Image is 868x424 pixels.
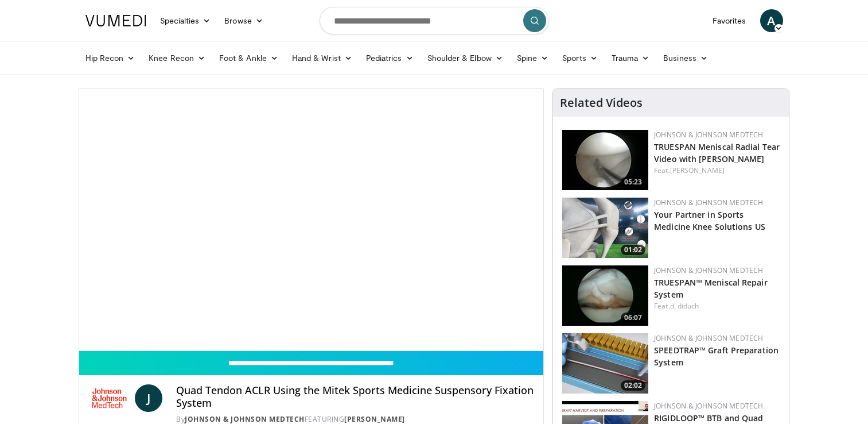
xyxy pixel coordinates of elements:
img: a9cbc79c-1ae4-425c-82e8-d1f73baa128b.150x105_q85_crop-smart_upscale.jpg [562,130,648,190]
img: Johnson & Johnson MedTech [88,384,131,412]
a: Johnson & Johnson MedTech [654,130,763,140]
a: Business [656,47,715,70]
a: Your Partner in Sports Medicine Knee Solutions US [654,209,765,232]
h4: Related Videos [560,96,643,110]
a: Johnson & Johnson MedTech [654,198,763,207]
a: 06:07 [562,265,648,326]
span: 02:02 [621,380,645,391]
a: SPEEDTRAP™ Graft Preparation System [654,345,779,368]
img: 0543fda4-7acd-4b5c-b055-3730b7e439d4.150x105_q85_crop-smart_upscale.jpg [562,198,648,258]
a: A [760,9,783,32]
a: TRUESPAN Meniscal Radial Tear Video with [PERSON_NAME] [654,141,780,164]
a: Hip Recon [79,47,142,70]
a: Hand & Wrist [285,47,359,70]
a: Sports [555,47,605,70]
a: Johnson & Johnson MedTech [654,333,763,343]
a: Johnson & Johnson MedTech [654,265,763,275]
img: e42d750b-549a-4175-9691-fdba1d7a6a0f.150x105_q85_crop-smart_upscale.jpg [562,265,648,326]
a: Foot & Ankle [212,47,285,70]
a: d. diduch [670,301,699,311]
a: 05:23 [562,130,648,190]
a: Pediatrics [359,47,421,70]
a: 01:02 [562,198,648,258]
a: Knee Recon [142,47,212,70]
input: Search topics, interventions [320,7,549,34]
span: 06:07 [621,313,645,323]
img: VuMedi Logo [85,15,146,26]
a: Trauma [605,47,657,70]
a: Johnson & Johnson MedTech [185,414,305,424]
span: 01:02 [621,245,645,255]
a: Johnson & Johnson MedTech [654,401,763,411]
a: Spine [510,47,555,70]
a: Browse [217,9,270,32]
a: J [135,384,162,412]
a: [PERSON_NAME] [344,414,405,424]
div: Feat. [654,165,780,176]
span: 05:23 [621,177,645,187]
img: a46a2fe1-2704-4a9e-acc3-1c278068f6c4.150x105_q85_crop-smart_upscale.jpg [562,333,648,394]
a: [PERSON_NAME] [670,165,725,175]
video-js: Video Player [79,89,544,351]
div: Feat. [654,301,780,311]
a: TRUESPAN™ Meniscal Repair System [654,277,768,300]
h4: Quad Tendon ACLR Using the Mitek Sports Medicine Suspensory Fixation System [176,384,534,409]
a: Shoulder & Elbow [421,47,510,70]
a: Favorites [706,9,753,32]
a: 02:02 [562,333,648,394]
a: Specialties [153,9,218,32]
